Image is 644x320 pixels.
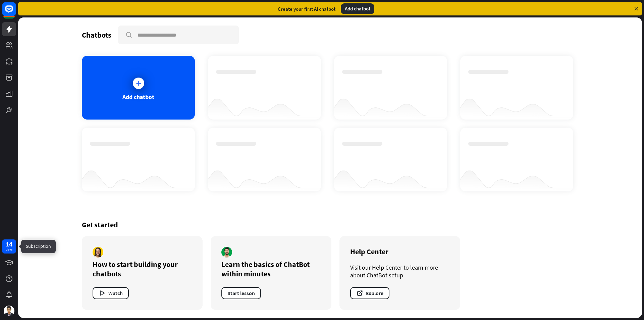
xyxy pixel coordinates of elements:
[278,6,335,12] div: Create your first AI chatbot
[6,247,12,252] div: days
[122,93,154,101] div: Add chatbot
[93,287,129,299] button: Watch
[2,239,16,254] a: 14 days
[221,247,232,258] img: author
[6,241,12,247] div: 14
[5,3,25,23] button: Open LiveChat chat widget
[350,264,449,279] div: Visit our Help Center to learn more about ChatBot setup.
[350,287,389,299] button: Explore
[221,287,261,299] button: Start lesson
[350,247,449,256] div: Help Center
[82,30,111,40] div: Chatbots
[221,260,321,278] div: Learn the basics of ChatBot within minutes
[82,220,578,229] div: Get started
[93,260,192,278] div: How to start building your chatbots
[93,247,103,258] img: author
[341,3,374,14] div: Add chatbot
